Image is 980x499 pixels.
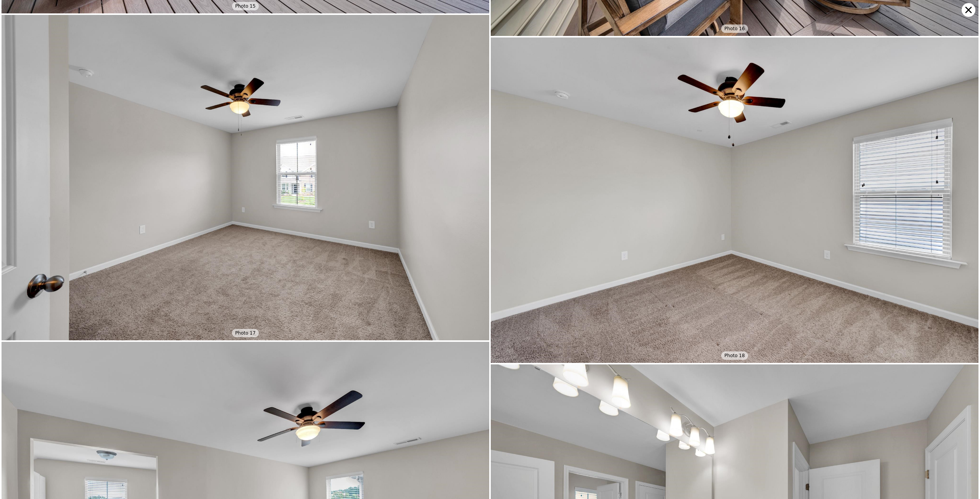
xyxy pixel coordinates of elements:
[721,24,748,33] div: Photo 16
[232,2,258,10] div: Photo 15
[232,329,258,337] div: Photo 17
[721,351,748,360] div: Photo 18
[491,37,978,363] img: Photo 18
[2,15,489,340] img: Photo 17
